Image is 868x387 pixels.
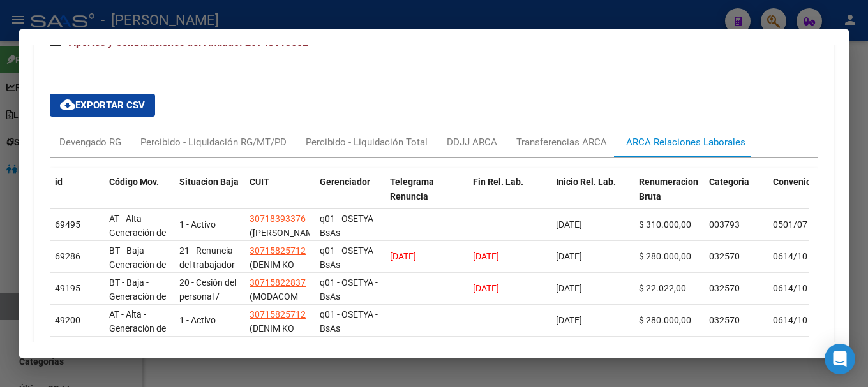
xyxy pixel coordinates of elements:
[773,315,807,325] span: 0614/10
[250,323,294,348] span: (DENIM KO SRL)
[55,251,80,261] span: 69286
[447,135,497,149] div: DDJJ ARCA
[179,177,239,187] span: Situacion Baja
[250,277,306,288] span: 30715822837
[639,283,686,293] span: $ 22.022,00
[639,315,691,325] span: $ 280.000,00
[639,251,691,261] span: $ 280.000,00
[55,315,80,325] span: 49200
[250,341,306,351] span: 30715822837
[250,228,324,238] span: ([PERSON_NAME])
[551,168,634,224] datatable-header-cell: Inicio Rel. Lab.
[140,135,287,149] div: Percibido - Liquidación RG/MT/PD
[250,214,306,224] span: 30718393376
[709,251,740,261] span: 032570
[104,168,174,224] datatable-header-cell: Código Mov.
[626,135,745,149] div: ARCA Relaciones Laborales
[50,94,155,117] button: Exportar CSV
[55,177,63,187] span: id
[390,177,434,201] span: Telegrama Renuncia
[179,245,235,328] span: 21 - Renuncia del trabajador / ART.240 - LCT / ART.64 Inc.a) L22248 y otras
[709,283,740,293] span: 032570
[516,135,607,149] div: Transferencias ARCA
[250,177,269,187] span: CUIT
[709,177,749,187] span: Categoria
[109,277,166,317] span: BT - Baja - Generación de Clave
[773,219,807,230] span: 0501/07
[306,135,428,149] div: Percibido - Liquidación Total
[109,214,166,253] span: AT - Alta - Generación de clave
[250,291,298,316] span: (MODACOM SRL)
[473,177,523,187] span: Fin Rel. Lab.
[109,177,159,187] span: Código Mov.
[634,168,704,224] datatable-header-cell: Renumeracion Bruta
[244,168,315,224] datatable-header-cell: CUIT
[55,283,80,293] span: 49195
[320,341,378,366] span: q01 - OSETYA - BsAs
[179,219,216,230] span: 1 - Activo
[473,251,499,261] span: [DATE]
[639,177,698,201] span: Renumeracion Bruta
[55,219,80,230] span: 69495
[825,344,855,374] div: Open Intercom Messenger
[556,219,582,230] span: [DATE]
[50,168,104,224] datatable-header-cell: id
[320,214,378,238] span: q01 - OSETYA - BsAs
[556,251,582,261] span: [DATE]
[250,245,306,256] span: 30715825712
[639,219,691,230] span: $ 310.000,00
[709,315,740,325] span: 032570
[704,168,768,224] datatable-header-cell: Categoria
[320,177,370,187] span: Gerenciador
[60,97,75,112] mat-icon: cloud_download
[556,315,582,325] span: [DATE]
[773,177,811,187] span: Convenio
[59,135,121,149] div: Devengado RG
[320,277,378,302] span: q01 - OSETYA - BsAs
[174,168,244,224] datatable-header-cell: Situacion Baja
[556,177,616,187] span: Inicio Rel. Lab.
[320,309,378,334] span: q01 - OSETYA - BsAs
[320,245,378,270] span: q01 - OSETYA - BsAs
[109,309,166,349] span: AT - Alta - Generación de clave
[709,219,740,230] span: 003793
[179,277,236,317] span: 20 - Cesión del personal / ART.229 - LCT
[60,99,145,111] span: Exportar CSV
[250,309,306,319] span: 30715825712
[109,245,166,285] span: BT - Baja - Generación de Clave
[250,259,294,284] span: (DENIM KO SRL)
[773,251,807,261] span: 0614/10
[468,168,551,224] datatable-header-cell: Fin Rel. Lab.
[385,168,468,224] datatable-header-cell: Telegrama Renuncia
[179,315,216,325] span: 1 - Activo
[556,283,582,293] span: [DATE]
[768,168,832,224] datatable-header-cell: Convenio
[773,283,807,293] span: 0614/10
[315,168,385,224] datatable-header-cell: Gerenciador
[390,251,416,261] span: [DATE]
[473,283,499,293] span: [DATE]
